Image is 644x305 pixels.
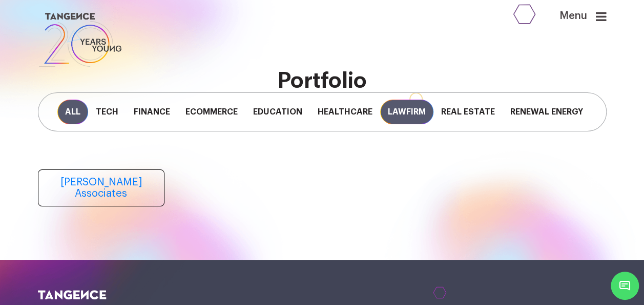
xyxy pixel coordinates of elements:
[245,100,310,124] span: Education
[126,100,178,124] span: Finance
[38,10,123,69] img: logo SVG
[433,100,503,124] span: Real Estate
[380,100,433,124] span: Lawfirm
[38,69,607,92] h2: Portfolio
[57,100,88,124] span: All
[178,100,245,124] span: Ecommerce
[310,100,380,124] span: Healthcare
[503,100,591,124] span: Renewal Energy
[88,100,126,124] span: Tech
[38,169,165,206] a: [PERSON_NAME] Associates
[611,272,639,300] span: Chat Widget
